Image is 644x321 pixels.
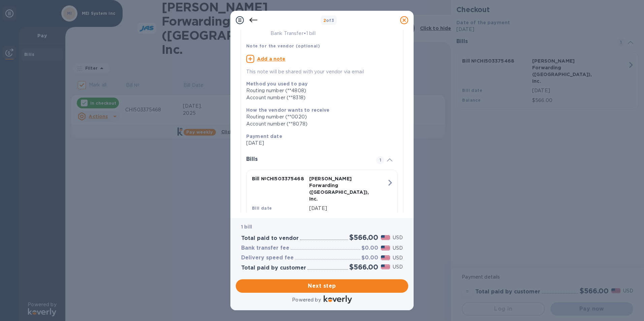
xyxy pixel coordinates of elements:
img: USD [381,255,390,260]
img: USD [381,264,390,269]
h3: Total paid by customer [241,265,306,271]
p: USD [393,254,403,261]
h3: Delivery speed fee [241,255,294,261]
h2: $566.00 [349,263,378,271]
p: Powered by [292,296,321,304]
div: Routing number (**0020) [246,113,392,120]
h3: $0.00 [361,245,378,251]
p: [PERSON_NAME] Forwarding ([GEOGRAPHIC_DATA]), Inc. [309,175,364,202]
b: Payment date [246,134,282,139]
h3: Bills [246,156,368,163]
b: Method you used to pay [246,81,308,86]
b: of 3 [323,18,334,23]
h2: $566.00 [349,233,378,242]
div: [PERSON_NAME] Forwarding ([GEOGRAPHIC_DATA]), Inc.Bank Transfer•1 billNote for the vendor (option... [246,5,398,75]
div: Routing number (**4808) [246,87,392,94]
img: USD [381,246,390,250]
u: Add a note [257,56,286,62]
p: [DATE] [246,140,392,147]
b: Bill date [252,206,272,211]
p: Bill № CHI503375468 [252,175,307,182]
p: USD [393,263,403,271]
p: Bank Transfer • 1 bill [270,30,348,37]
p: This note will be shared with your vendor via email [246,68,398,75]
h3: Bank transfer fee [241,245,289,251]
b: 1 bill [241,224,252,229]
b: Note for the vendor (optional) [246,43,320,48]
img: USD [381,235,390,240]
button: Bill №CHI503375468[PERSON_NAME] Forwarding ([GEOGRAPHIC_DATA]), Inc.Bill date[DATE] [246,170,398,227]
p: USD [393,245,403,252]
span: 2 [323,18,326,23]
h3: Total paid to vendor [241,235,299,242]
div: Account number (**8318) [246,94,392,101]
p: USD [393,234,403,241]
img: Logo [324,295,352,304]
span: 1 [376,156,384,164]
p: [DATE] [309,205,387,212]
span: Next step [241,282,403,290]
h3: $0.00 [361,255,378,261]
div: Account number (**8078) [246,120,392,128]
b: How the vendor wants to receive [246,107,330,113]
button: Next step [236,279,408,293]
